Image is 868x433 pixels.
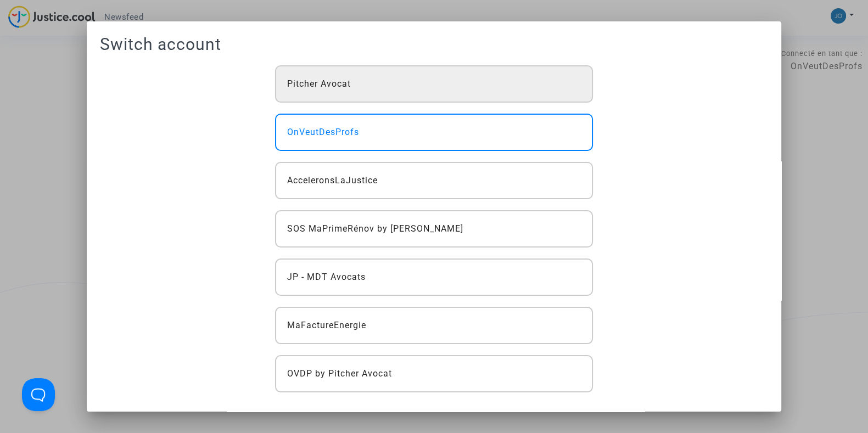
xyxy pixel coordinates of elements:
span: OVDP by Pitcher Avocat [287,367,392,380]
span: Pitcher Avocat [287,77,351,91]
span: SOS MaPrimeRénov by [PERSON_NAME] [287,222,463,235]
span: JP - MDT Avocats [287,271,366,284]
div: Domaine [57,65,85,72]
span: MaFactureEnergie [287,319,366,332]
div: Mots-clés [137,65,168,72]
img: website_grey.svg [18,29,26,37]
img: tab_keywords_by_traffic_grey.svg [125,64,133,72]
span: OnVeutDesProfs [287,126,359,139]
h1: Switch account [100,35,768,54]
div: v 4.0.25 [31,18,54,26]
img: tab_domain_overview_orange.svg [44,64,53,72]
iframe: Help Scout Beacon - Open [22,378,55,411]
span: AcceleronsLaJustice [287,174,378,187]
div: Domaine: [DOMAIN_NAME] [29,29,124,37]
img: logo_orange.svg [18,18,26,26]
